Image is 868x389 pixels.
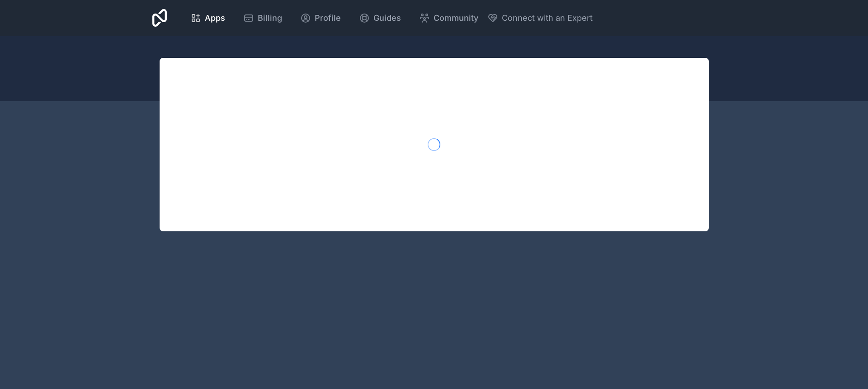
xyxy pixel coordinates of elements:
[487,12,593,24] button: Connect with an Expert
[205,12,225,24] span: Apps
[412,8,486,28] a: Community
[183,8,232,28] a: Apps
[258,12,282,24] span: Billing
[315,12,341,24] span: Profile
[293,8,348,28] a: Profile
[352,8,408,28] a: Guides
[502,12,593,24] span: Connect with an Expert
[434,12,478,24] span: Community
[236,8,289,28] a: Billing
[373,12,401,24] span: Guides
